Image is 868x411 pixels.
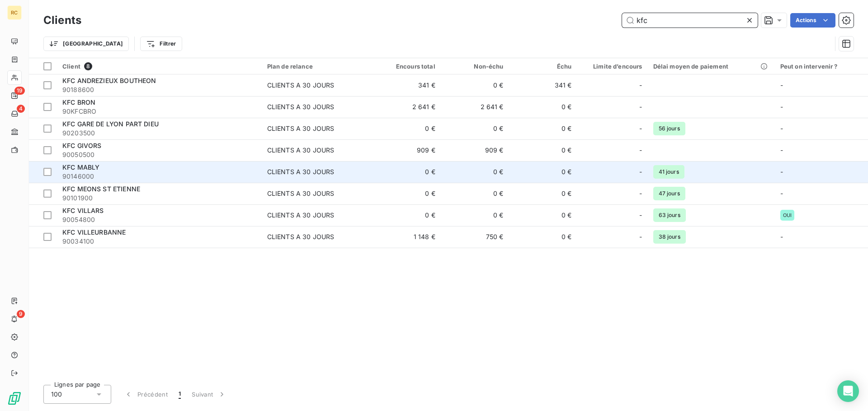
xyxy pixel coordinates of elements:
span: 90188600 [62,85,256,94]
span: 90034100 [62,237,256,246]
div: RC [7,5,22,20]
span: 19 [14,87,25,95]
span: - [639,232,642,241]
td: 0 € [441,161,509,183]
span: 1 [179,390,181,399]
div: Non-échu [446,63,504,70]
span: KFC BRON [62,98,95,106]
button: Actions [790,13,835,28]
span: - [780,146,783,154]
span: OUI [783,212,792,218]
td: 2 641 € [373,96,441,118]
div: Limite d’encours [582,63,642,70]
td: 0 € [373,204,441,226]
button: Suivant [186,385,232,404]
span: - [639,102,642,111]
div: CLIENTS A 30 JOURS [267,232,335,241]
span: KFC MEONS ST ETIENNE [62,185,140,193]
td: 0 € [373,183,441,204]
span: 8 [84,62,92,70]
button: Précédent [118,385,173,404]
div: Délai moyen de paiement [653,63,769,70]
span: KFC GARE DE LYON PART DIEU [62,120,159,128]
span: 90050500 [62,150,256,159]
td: 909 € [373,139,441,161]
td: 2 641 € [441,96,509,118]
button: Filtrer [140,37,182,51]
button: 1 [173,385,186,404]
div: CLIENTS A 30 JOURS [267,81,335,90]
span: 4 [17,105,25,113]
div: Plan de relance [267,63,367,70]
td: 0 € [441,204,509,226]
div: CLIENTS A 30 JOURS [267,167,335,176]
span: 90054800 [62,215,256,224]
td: 0 € [441,118,509,139]
td: 909 € [441,139,509,161]
div: CLIENTS A 30 JOURS [267,124,335,133]
span: 41 jours [653,165,684,179]
span: KFC MABLY [62,163,99,171]
span: 63 jours [653,208,686,222]
td: 0 € [509,118,577,139]
div: CLIENTS A 30 JOURS [267,146,335,155]
span: 90KFCBRO [62,107,256,116]
span: - [780,103,783,111]
div: Encours total [378,63,435,70]
td: 0 € [509,183,577,204]
td: 0 € [441,74,509,96]
td: 0 € [509,204,577,226]
span: 100 [51,390,62,399]
span: 9 [17,310,25,318]
span: - [639,167,642,176]
span: 38 jours [653,230,686,244]
td: 0 € [509,139,577,161]
span: 90203500 [62,129,256,138]
td: 341 € [509,74,577,96]
div: Open Intercom Messenger [837,380,859,402]
span: 47 jours [653,187,685,200]
span: 56 jours [653,122,685,135]
span: KFC ANDREZIEUX BOUTHEON [62,77,156,84]
span: KFC GIVORS [62,142,102,149]
span: Client [62,63,80,70]
span: - [639,124,642,133]
span: 90146000 [62,172,256,181]
div: Peut on intervenir ? [780,63,863,70]
span: - [780,125,783,132]
div: CLIENTS A 30 JOURS [267,211,335,220]
h3: Clients [43,12,81,28]
input: Rechercher [622,13,758,28]
td: 0 € [509,96,577,118]
span: KFC VILLEURBANNE [62,228,126,236]
td: 0 € [509,161,577,183]
td: 750 € [441,226,509,248]
span: - [780,168,783,175]
span: - [780,81,783,89]
span: KFC VILLARS [62,207,104,214]
div: CLIENTS A 30 JOURS [267,189,335,198]
div: Échu [514,63,572,70]
td: 0 € [509,226,577,248]
span: - [780,233,783,240]
td: 0 € [373,118,441,139]
td: 0 € [441,183,509,204]
span: 90101900 [62,194,256,203]
span: - [780,189,783,197]
span: - [639,211,642,220]
td: 0 € [373,161,441,183]
td: 1 148 € [373,226,441,248]
span: - [639,189,642,198]
button: [GEOGRAPHIC_DATA] [43,37,129,51]
span: - [639,81,642,90]
span: - [639,146,642,155]
div: CLIENTS A 30 JOURS [267,102,335,111]
td: 341 € [373,74,441,96]
img: Logo LeanPay [7,391,22,406]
